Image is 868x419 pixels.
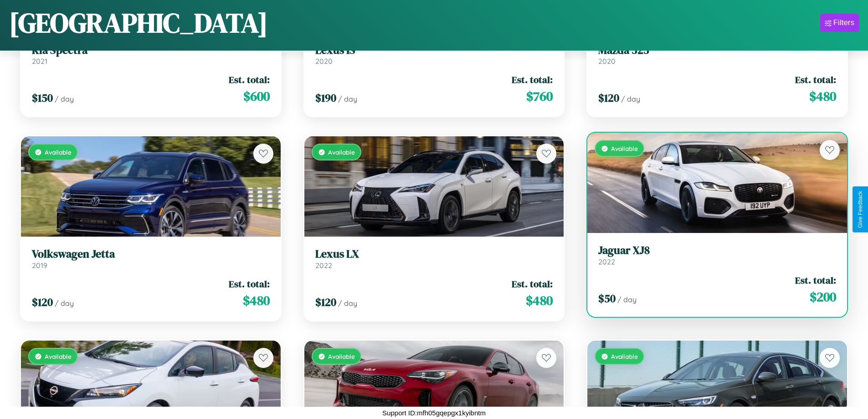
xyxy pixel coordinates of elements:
span: Est. total: [512,277,553,290]
span: Est. total: [512,73,553,86]
span: $ 190 [315,90,336,105]
span: $ 120 [598,90,619,105]
span: 2022 [315,261,332,270]
a: Kia Spectra2021 [32,44,270,66]
span: $ 600 [243,87,270,105]
span: Est. total: [229,73,270,86]
span: Available [45,148,72,156]
div: Filters [833,18,854,27]
span: 2020 [315,57,333,66]
span: 2020 [598,57,616,66]
span: $ 480 [243,291,270,310]
h1: [GEOGRAPHIC_DATA] [9,4,268,41]
span: $ 480 [809,87,836,105]
span: Available [328,352,355,360]
span: Est. total: [795,274,836,287]
h3: Lexus LX [315,248,553,261]
h3: Jaguar XJ8 [598,244,836,257]
span: 2021 [32,57,47,66]
span: Available [328,148,355,156]
a: Lexus IS2020 [315,44,553,66]
div: Give Feedback [857,191,863,228]
a: Mazda 3232020 [598,44,836,66]
span: Available [611,145,638,152]
a: Volkswagen Jetta2019 [32,248,270,270]
h3: Volkswagen Jetta [32,248,270,261]
span: / day [338,299,357,308]
span: $ 120 [32,295,53,310]
span: / day [55,94,74,103]
span: Est. total: [229,277,270,290]
span: $ 200 [810,288,836,306]
span: $ 760 [526,87,553,105]
p: Support ID: mfh05gqepgx1kyibntm [382,407,486,419]
span: / day [621,94,640,103]
span: $ 480 [526,291,553,310]
span: 2019 [32,261,47,270]
span: Available [611,352,638,360]
span: / day [55,299,74,308]
a: Jaguar XJ82022 [598,244,836,266]
button: Filters [820,14,859,32]
span: / day [338,94,357,103]
span: Est. total: [795,73,836,86]
span: Available [45,352,72,360]
span: / day [617,295,637,304]
span: 2022 [598,257,615,266]
span: $ 150 [32,90,53,105]
span: $ 50 [598,291,616,306]
span: $ 120 [315,295,336,310]
a: Lexus LX2022 [315,248,553,270]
